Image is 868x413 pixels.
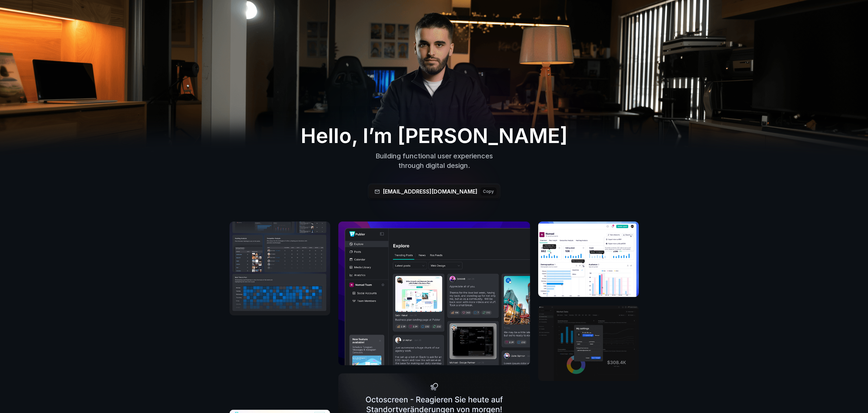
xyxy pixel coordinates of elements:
img: Website design showcasing an app for analyzing electricity prices, production, and consumption, w... [338,222,530,365]
img: Website design showcasing an app for analyzing electricity prices, production, and consumption, w... [538,305,639,381]
p: through digital design. [324,161,544,170]
p: Building functional user experiences [324,151,544,161]
img: UI/UX design by Sabri Hakuli featuring responsive websites, mobile app interfaces, SaaS platforms... [230,222,330,315]
h2: Hello, I’m [PERSON_NAME] [260,123,609,148]
button: [EMAIL_ADDRESS][DOMAIN_NAME]Copy [369,185,499,198]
